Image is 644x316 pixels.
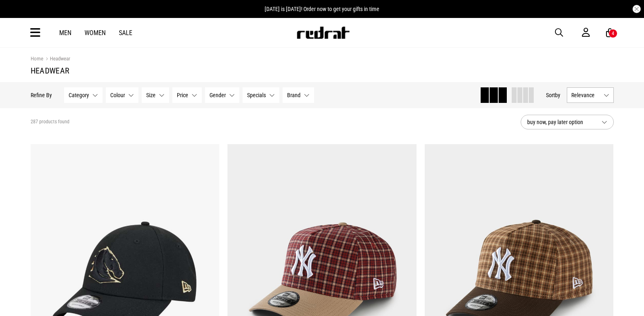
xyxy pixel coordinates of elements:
[606,29,614,37] a: 4
[209,92,226,98] span: Gender
[243,87,279,103] button: Specials
[546,90,560,100] button: Sortby
[64,87,103,103] button: Category
[110,92,125,98] span: Colour
[172,87,202,103] button: Price
[527,117,595,127] span: buy now, pay later option
[521,115,614,129] button: buy now, pay later option
[31,92,52,98] p: Refine By
[571,92,600,98] span: Relevance
[612,31,614,36] div: 4
[247,92,266,98] span: Specials
[283,87,314,103] button: Brand
[296,27,350,39] img: Redrat logo
[555,92,560,98] span: by
[146,92,156,98] span: Size
[287,92,301,98] span: Brand
[205,87,239,103] button: Gender
[59,29,71,37] a: Men
[69,92,89,98] span: Category
[106,87,138,103] button: Colour
[85,29,106,37] a: Women
[43,56,70,63] a: Headwear
[142,87,169,103] button: Size
[265,6,379,12] span: [DATE] is [DATE]! Order now to get your gifts in time
[31,56,43,62] a: Home
[31,119,69,125] span: 287 products found
[567,87,614,103] button: Relevance
[177,92,188,98] span: Price
[119,29,132,37] a: Sale
[31,66,614,76] h1: Headwear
